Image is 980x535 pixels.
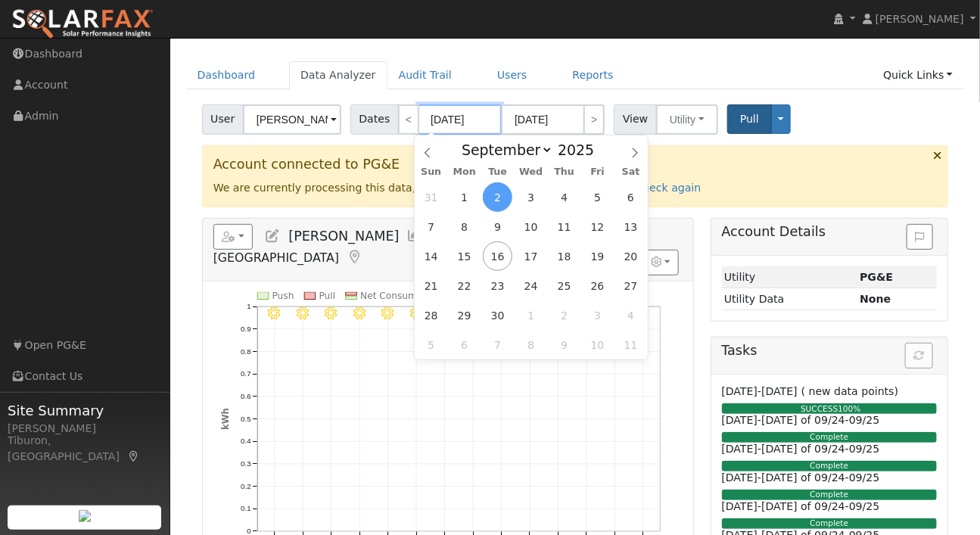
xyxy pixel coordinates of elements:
button: Utility [656,104,718,135]
div: Tiburon, [GEOGRAPHIC_DATA] [8,433,162,465]
text: 0.3 [241,459,250,468]
a: Check again [636,182,702,194]
a: < [398,104,419,135]
div: Complete [722,518,938,529]
h6: [DATE]-[DATE] of 09/24-09/25 [722,500,938,513]
td: Utility [722,266,857,288]
span: Sat [614,167,648,177]
span: September 12, 2025 [583,212,612,241]
a: Data Analyzer [289,61,387,89]
span: September 19, 2025 [583,241,612,271]
span: September 21, 2025 [416,271,446,300]
span: October 10, 2025 [583,330,612,359]
i: 9/03 - Clear [297,307,310,320]
strong: ID: 17288578, authorized: 09/16/25 [860,271,893,283]
span: User [202,104,244,135]
span: Pull [740,113,759,125]
h5: Account Details [722,224,938,240]
span: September 4, 2025 [549,182,579,212]
a: > [583,104,605,135]
span: [PERSON_NAME] Pines, [GEOGRAPHIC_DATA] [213,229,586,265]
span: September 20, 2025 [616,241,646,271]
span: View [614,104,657,135]
span: October 11, 2025 [616,330,646,359]
span: September 11, 2025 [549,212,579,241]
span: September 5, 2025 [583,182,612,212]
span: September 28, 2025 [416,300,446,330]
div: [PERSON_NAME] [8,421,162,437]
span: September 6, 2025 [616,182,646,212]
text: 0.8 [241,347,250,356]
text: 0.6 [241,392,250,400]
a: Reports [562,61,625,89]
span: September 26, 2025 [583,271,612,300]
select: Month [454,141,553,159]
text: Push [272,291,294,301]
span: October 1, 2025 [516,300,546,330]
span: September 15, 2025 [450,241,479,271]
span: September 18, 2025 [549,241,579,271]
span: Site Summary [8,400,162,421]
span: September 23, 2025 [483,271,512,300]
text: kWh [219,408,230,430]
span: September 29, 2025 [450,300,479,330]
span: Wed [515,167,548,177]
span: October 7, 2025 [483,330,512,359]
a: Users [486,61,539,89]
a: Audit Trail [387,61,463,89]
span: [PERSON_NAME] [288,229,399,244]
a: Quick Links [872,61,964,89]
i: 9/02 - Clear [268,307,281,320]
text: 1 [247,302,250,310]
span: September 16, 2025 [483,241,512,271]
input: Select a User [243,104,341,135]
h6: [DATE]-[DATE] of 09/24-09/25 [722,414,938,427]
h6: [DATE]-[DATE] of 09/24-09/25 [722,471,938,484]
span: September 10, 2025 [516,212,546,241]
span: September 13, 2025 [616,212,646,241]
div: Complete [722,432,938,443]
span: September 22, 2025 [450,271,479,300]
img: SolarFax [11,8,154,40]
span: Dates [350,104,399,135]
text: 0.9 [241,325,250,333]
div: SUCCESS [718,403,944,415]
span: September 27, 2025 [616,271,646,300]
span: September 17, 2025 [516,241,546,271]
strong: None [860,293,891,305]
text: 0.7 [241,369,250,378]
div: Complete [722,490,938,500]
span: October 5, 2025 [416,330,446,359]
text: 0.5 [241,415,250,423]
input: Year [553,142,608,158]
span: September 25, 2025 [549,271,579,300]
span: [DATE]-[DATE] [722,385,798,397]
h3: Account connected to PG&E [213,157,938,173]
span: September 8, 2025 [450,212,479,241]
span: October 3, 2025 [583,300,612,330]
text: 0.1 [241,505,250,513]
span: Fri [581,167,614,177]
span: ( new data points) [801,385,898,397]
h5: Tasks [722,343,938,359]
span: [PERSON_NAME] [876,13,964,25]
span: Mon [448,167,481,177]
i: 9/06 - Clear [381,307,394,320]
text: Pull [319,291,335,301]
span: September 24, 2025 [516,271,546,300]
a: Multi-Series Graph [407,229,424,244]
span: September 7, 2025 [416,212,446,241]
i: 9/15 - Clear [637,307,650,320]
td: Utility Data [722,288,857,310]
div: Complete [722,461,938,471]
span: October 8, 2025 [516,330,546,359]
span: October 9, 2025 [549,330,579,359]
img: retrieve [79,510,91,522]
i: 9/07 - Clear [410,307,423,320]
i: 9/04 - Clear [325,307,338,320]
text: 0.2 [241,482,250,490]
span: September 1, 2025 [450,182,479,212]
span: September 9, 2025 [483,212,512,241]
a: Map [127,450,141,462]
button: Issue History [907,224,933,250]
